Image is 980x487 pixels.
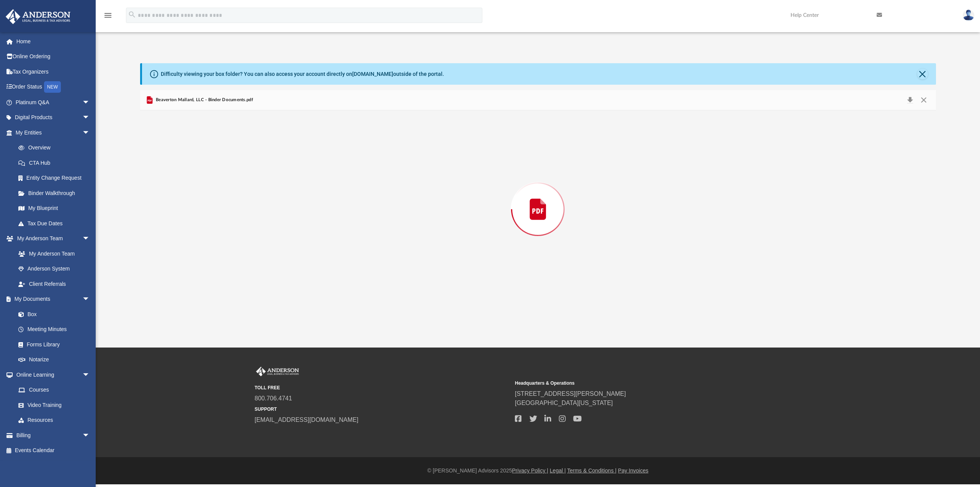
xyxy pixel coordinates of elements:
[515,380,770,387] small: Headquarters & Operations
[255,416,358,423] a: [EMAIL_ADDRESS][DOMAIN_NAME]
[11,155,101,171] a: CTA Hub
[11,261,98,277] a: Anderson System
[11,216,101,231] a: Tax Due Dates
[5,367,98,382] a: Online Learningarrow_drop_down
[352,71,393,77] a: [DOMAIN_NAME]
[11,276,98,292] a: Client Referrals
[11,413,98,428] a: Resources
[5,79,101,95] a: Order StatusNEW
[11,337,94,352] a: Forms Library
[255,395,292,402] a: 800.706.4741
[5,292,98,307] a: My Documentsarrow_drop_down
[963,10,974,21] img: User Pic
[5,443,101,458] a: Events Calendar
[618,467,648,474] a: Pay Invoices
[11,140,101,156] a: Overview
[917,95,931,105] button: Close
[11,397,94,413] a: Video Training
[11,185,101,201] a: Binder Walkthrough
[255,384,510,391] small: TOLL FREE
[903,95,917,105] button: Download
[140,90,936,308] div: Preview
[103,15,113,20] a: menu
[11,171,101,186] a: Entity Change Request
[5,231,98,246] a: My Anderson Teamarrow_drop_down
[82,367,98,383] span: arrow_drop_down
[11,307,94,322] a: Box
[5,34,101,49] a: Home
[11,201,98,216] a: My Blueprint
[512,467,549,474] a: Privacy Policy |
[82,95,98,110] span: arrow_drop_down
[11,352,98,367] a: Notarize
[5,110,101,125] a: Digital Productsarrow_drop_down
[5,125,101,140] a: My Entitiesarrow_drop_down
[515,390,626,397] a: [STREET_ADDRESS][PERSON_NAME]
[82,292,98,307] span: arrow_drop_down
[5,95,101,110] a: Platinum Q&Aarrow_drop_down
[128,10,136,19] i: search
[515,400,613,406] a: [GEOGRAPHIC_DATA][US_STATE]
[567,467,617,474] a: Terms & Conditions |
[82,110,98,126] span: arrow_drop_down
[11,246,94,261] a: My Anderson Team
[550,467,566,474] a: Legal |
[5,64,101,79] a: Tax Organizers
[917,69,928,79] button: Close
[11,382,98,398] a: Courses
[44,81,61,93] div: NEW
[255,367,301,377] img: Anderson Advisors Platinum Portal
[154,97,253,103] span: Beaverton Mallard, LLC - Binder Documents.pdf
[5,428,101,443] a: Billingarrow_drop_down
[5,49,101,64] a: Online Ordering
[82,428,98,443] span: arrow_drop_down
[82,231,98,247] span: arrow_drop_down
[255,406,510,413] small: SUPPORT
[11,322,98,337] a: Meeting Minutes
[3,9,73,24] img: Anderson Advisors Platinum Portal
[96,467,980,475] div: © [PERSON_NAME] Advisors 2025
[103,11,113,20] i: menu
[161,70,444,78] div: Difficulty viewing your box folder? You can also access your account directly on outside of the p...
[82,125,98,141] span: arrow_drop_down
